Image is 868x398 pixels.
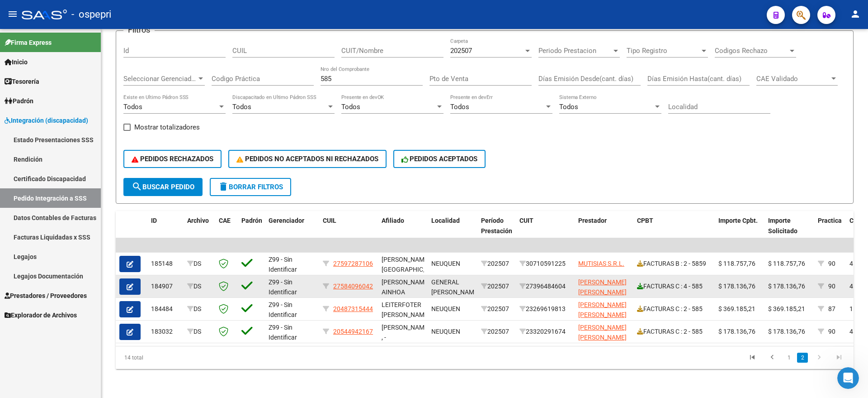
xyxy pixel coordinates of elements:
[5,96,33,106] span: Padrón
[637,217,653,224] span: CPBT
[431,217,460,224] span: Localidad
[123,103,142,111] span: Todos
[382,324,430,341] span: [PERSON_NAME] , -
[123,75,197,83] span: Seleccionar Gerenciador
[269,217,304,224] span: Gerenciador
[477,211,516,251] datatable-header-cell: Período Prestación
[218,183,283,191] span: Borrar Filtros
[818,217,842,224] span: Practica
[830,353,848,363] a: go to last page
[151,326,180,337] div: 183032
[228,150,387,168] button: PEDIDOS NO ACEPTADOS NI RECHAZADOS
[132,155,213,163] span: PEDIDOS RECHAZADOS
[578,278,627,296] span: [PERSON_NAME] [PERSON_NAME]
[578,217,607,224] span: Prestador
[450,103,469,111] span: Todos
[783,353,794,363] a: 1
[333,260,373,267] span: 27597287106
[578,324,627,341] span: [PERSON_NAME] [PERSON_NAME]
[319,211,378,251] datatable-header-cell: CUIL
[814,211,846,251] datatable-header-cell: Practica
[187,304,212,314] div: DS
[269,278,297,296] span: Z99 - Sin Identificar
[481,326,512,337] div: 202507
[519,326,571,337] div: 23320291674
[210,178,291,196] button: Borrar Filtros
[132,181,142,192] mat-icon: search
[538,47,612,55] span: Periodo Prestacion
[718,305,755,312] span: $ 369.185,21
[134,122,200,133] span: Mostrar totalizadores
[637,326,711,337] div: FACTURAS C : 2 - 585
[7,9,18,19] mat-icon: menu
[116,346,262,369] div: 14 total
[265,211,319,251] datatable-header-cell: Gerenciador
[578,260,624,267] span: MUTISIAS S.R.L.
[828,305,835,312] span: 87
[481,217,512,235] span: Período Prestación
[147,211,184,251] datatable-header-cell: ID
[269,324,297,341] span: Z99 - Sin Identificar
[756,75,830,83] span: CAE Validado
[744,353,761,363] a: go to first page
[382,301,430,329] span: LEITERFOTER [PERSON_NAME] , -
[768,328,805,335] span: $ 178.136,76
[849,283,853,290] span: 4
[850,9,861,19] mat-icon: person
[828,260,835,267] span: 90
[333,305,373,312] span: 20487315444
[431,260,460,267] span: NEUQUEN
[637,259,711,269] div: FACTURAS B : 2 - 5859
[382,278,430,316] span: [PERSON_NAME] AINHOA [PERSON_NAME] , -
[5,291,87,301] span: Prestadores / Proveedores
[187,326,212,337] div: DS
[151,281,180,292] div: 184907
[796,350,809,365] li: page 2
[519,259,571,269] div: 30710591225
[378,211,428,251] datatable-header-cell: Afiliado
[481,259,512,269] div: 202507
[341,103,360,111] span: Todos
[184,211,215,251] datatable-header-cell: Archivo
[5,77,39,86] span: Tesorería
[269,256,297,273] span: Z99 - Sin Identificar
[849,328,853,335] span: 4
[637,304,711,314] div: FACTURAS C : 2 - 585
[764,353,781,363] a: go to previous page
[123,150,222,168] button: PEDIDOS RECHAZADOS
[718,328,755,335] span: $ 178.136,76
[238,211,265,251] datatable-header-cell: Padrón
[123,24,155,36] h3: Filtros
[241,217,262,224] span: Padrón
[333,283,373,290] span: 27584096042
[236,155,378,163] span: PEDIDOS NO ACEPTADOS NI RECHAZADOS
[382,256,443,284] span: [PERSON_NAME][GEOGRAPHIC_DATA] , -
[215,211,238,251] datatable-header-cell: CAE
[333,328,373,335] span: 20544942167
[132,183,194,191] span: Buscar Pedido
[768,260,805,267] span: $ 118.757,76
[782,350,796,365] li: page 1
[718,217,758,224] span: Importe Cpbt.
[849,260,853,267] span: 4
[151,217,157,224] span: ID
[5,115,88,125] span: Integración (discapacidad)
[269,301,297,319] span: Z99 - Sin Identificar
[428,211,477,251] datatable-header-cell: Localidad
[811,353,828,363] a: go to next page
[71,5,111,24] span: - ospepri
[516,211,575,251] datatable-header-cell: CUIT
[715,47,788,55] span: Codigos Rechazo
[5,310,77,320] span: Explorador de Archivos
[450,47,472,55] span: 202507
[382,217,404,224] span: Afiliado
[187,217,209,224] span: Archivo
[5,38,52,48] span: Firma Express
[559,103,578,111] span: Todos
[323,217,336,224] span: CUIL
[837,367,859,389] iframe: Intercom live chat
[828,283,835,290] span: 90
[232,103,251,111] span: Todos
[797,353,808,363] a: 2
[218,181,229,192] mat-icon: delete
